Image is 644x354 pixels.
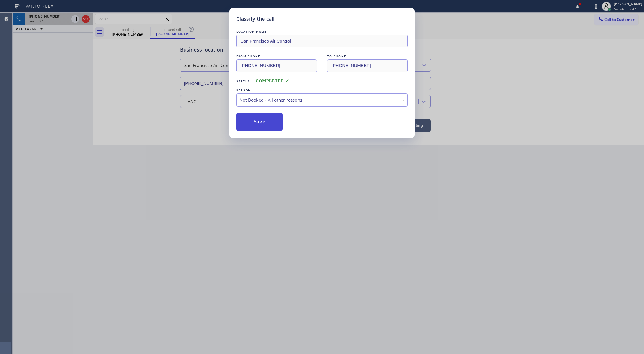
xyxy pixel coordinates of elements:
[256,79,289,83] span: COMPLETED
[236,79,251,83] span: Status:
[236,87,408,93] div: REASON:
[236,53,317,59] div: FROM PHONE
[327,59,408,72] input: To phone
[236,15,275,23] h5: Classify the call
[236,28,408,35] div: LOCATION NAME
[239,97,405,103] div: Not Booked - All other reasons
[236,59,317,72] input: From phone
[236,113,283,131] button: Save
[327,53,408,59] div: TO PHONE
